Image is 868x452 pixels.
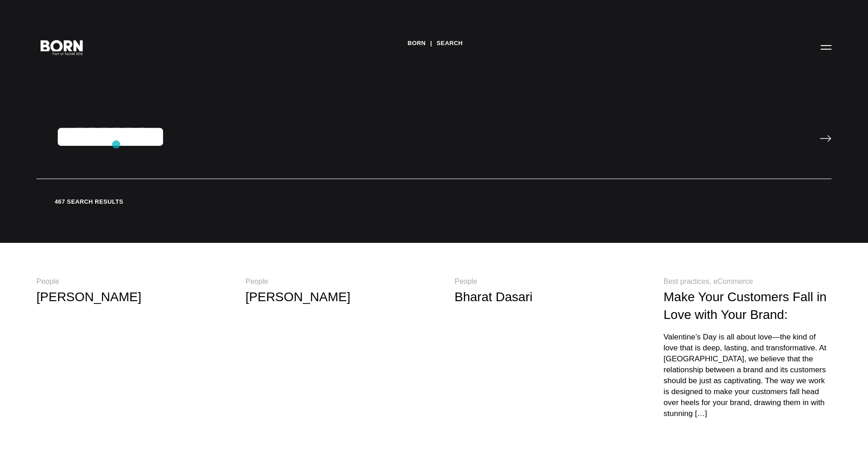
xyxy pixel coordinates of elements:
div: 467 search results [36,197,832,206]
strong: People [246,277,268,285]
input: Submit [820,135,832,142]
strong: People [36,277,59,285]
button: Open [815,37,837,56]
a: Bharat Dasari [455,290,533,304]
a: Make Your Customers Fall in Love with Your Brand: [663,290,827,322]
a: Search [437,36,462,50]
a: [PERSON_NAME] [246,290,350,304]
div: Valentine’s Day is all about love—the kind of love that is deep, lasting, and transformative. At ... [663,332,832,419]
a: [PERSON_NAME] [36,290,141,304]
span: Best practices [663,277,713,285]
a: BORN [407,36,426,50]
strong: People [455,277,478,285]
span: eCommerce [714,277,753,285]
